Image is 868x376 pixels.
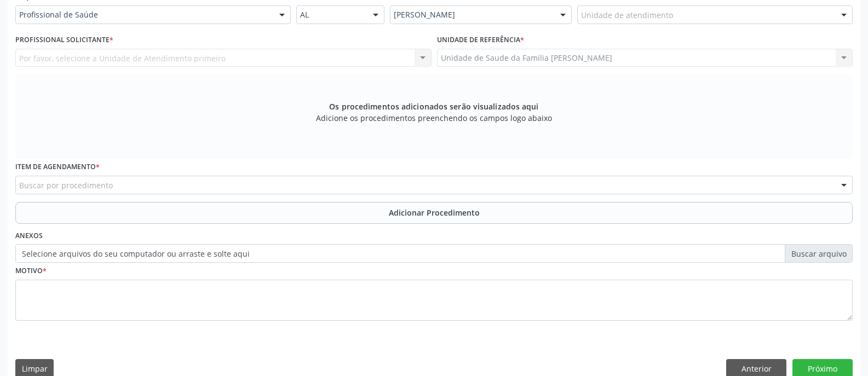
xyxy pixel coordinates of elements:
label: Profissional Solicitante [15,32,113,49]
span: Unidade de atendimento [581,9,673,21]
label: Anexos [15,228,43,245]
label: Unidade de referência [437,32,524,49]
button: Adicionar Procedimento [15,202,853,224]
span: AL [300,9,362,20]
span: Adicionar Procedimento [389,207,480,218]
span: Os procedimentos adicionados serão visualizados aqui [329,101,538,112]
span: Adicione os procedimentos preenchendo os campos logo abaixo [316,112,552,124]
label: Item de agendamento [15,159,100,176]
span: [PERSON_NAME] [394,9,549,20]
span: Profissional de Saúde [19,9,268,20]
label: Motivo [15,263,47,280]
span: Buscar por procedimento [19,180,113,191]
